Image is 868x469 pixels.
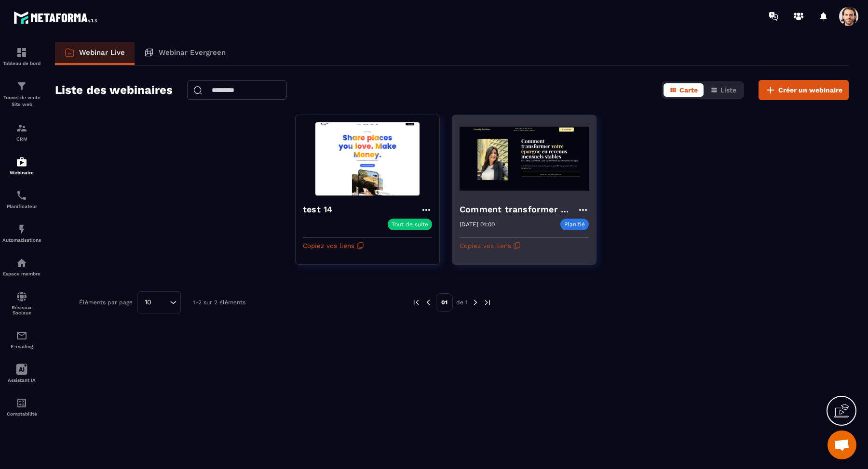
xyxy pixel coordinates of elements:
[16,223,27,235] img: automations
[2,390,41,424] a: accountantaccountantComptabilité
[2,115,41,149] a: formationformationCRM
[137,291,181,313] div: Search for option
[14,9,100,26] img: logo
[460,221,495,228] p: [DATE] 01:00
[16,156,27,168] img: automations
[16,80,27,92] img: formation
[460,203,577,216] h4: Comment transformer votre épargne en un revenus mensuels stables
[303,122,432,195] img: webinar-background
[2,136,41,142] p: CRM
[392,221,428,228] p: Tout de suite
[2,94,41,108] p: Tunnel de vente Site web
[16,330,27,341] img: email
[2,204,41,209] p: Planificateur
[159,48,226,57] p: Webinar Evergreen
[483,298,492,307] img: next
[16,257,27,269] img: automations
[16,122,27,134] img: formation
[16,190,27,201] img: scheduler
[2,61,41,66] p: Tableau de bord
[2,39,41,73] a: formationformationTableau de bord
[2,149,41,182] a: automationsautomationsWebinaire
[759,80,849,100] button: Créer un webinaire
[436,293,453,312] p: 01
[456,299,468,306] p: de 1
[193,299,245,306] p: 1-2 sur 2 éléments
[2,237,41,243] p: Automatisations
[16,47,27,58] img: formation
[2,73,41,115] a: formationformationTunnel de vente Site web
[720,86,736,94] span: Liste
[16,397,27,409] img: accountant
[2,182,41,216] a: schedulerschedulerPlanificateur
[303,203,337,216] h4: test 14
[2,271,41,276] p: Espace membre
[778,85,842,95] span: Créer un webinaire
[424,298,433,307] img: prev
[2,356,41,390] a: Assistant IA
[79,299,133,306] p: Éléments par page
[2,216,41,250] a: automationsautomationsAutomatisations
[2,284,41,323] a: social-networksocial-networkRéseaux Sociaux
[2,344,41,349] p: E-mailing
[2,170,41,175] p: Webinaire
[827,430,856,459] div: Open chat
[2,411,41,417] p: Comptabilité
[79,48,125,57] p: Webinar Live
[155,297,167,308] input: Search for option
[55,80,173,100] h2: Liste des webinaires
[705,83,742,97] button: Liste
[16,291,27,302] img: social-network
[560,219,589,230] p: Planifié
[664,83,704,97] button: Carte
[679,86,698,94] span: Carte
[2,250,41,284] a: automationsautomationsEspace membre
[460,122,589,195] img: webinar-background
[460,238,521,253] button: Copiez vos liens
[55,42,135,65] a: Webinar Live
[2,378,41,383] p: Assistant IA
[2,323,41,356] a: emailemailE-mailing
[471,298,480,307] img: next
[141,297,155,308] span: 10
[2,305,41,315] p: Réseaux Sociaux
[303,238,364,253] button: Copiez vos liens
[412,298,420,307] img: prev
